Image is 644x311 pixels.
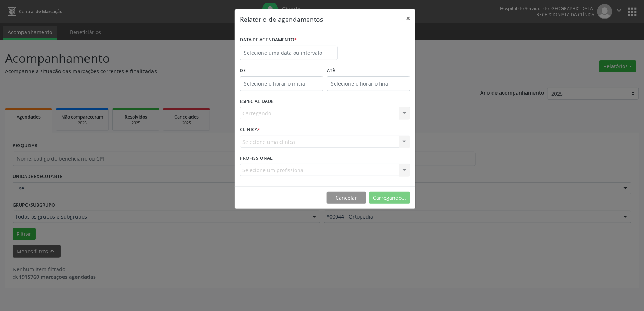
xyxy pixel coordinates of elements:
input: Selecione o horário inicial [240,76,323,91]
input: Selecione uma data ou intervalo [240,46,338,60]
label: ESPECIALIDADE [240,96,274,107]
label: CLÍNICA [240,124,260,136]
label: De [240,65,323,76]
h5: Relatório de agendamentos [240,14,323,24]
label: ATÉ [327,65,410,76]
button: Carregando... [369,192,410,204]
button: Cancelar [327,192,366,204]
label: PROFISSIONAL [240,153,273,164]
label: DATA DE AGENDAMENTO [240,34,297,46]
input: Selecione o horário final [327,76,410,91]
button: Close [401,9,415,27]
